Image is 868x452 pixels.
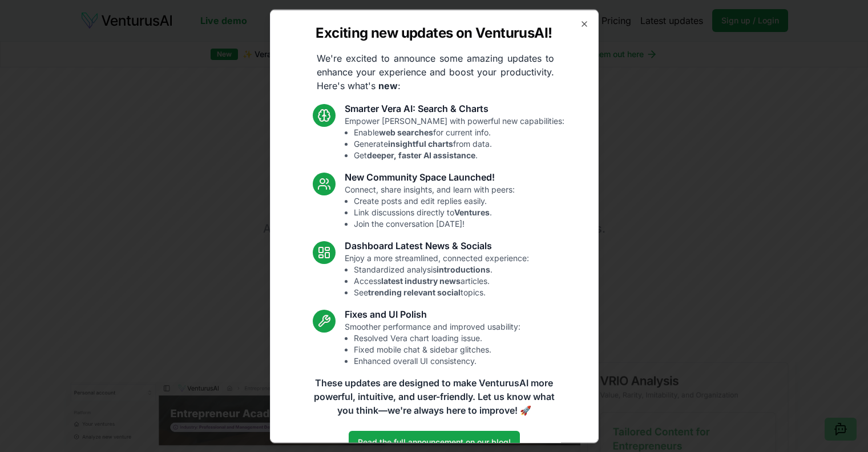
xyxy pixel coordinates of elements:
[354,138,564,149] li: Generate from data.
[354,206,515,218] li: Link discussions directly to .
[345,183,515,229] p: Connect, share insights, and learn with peers:
[354,218,515,229] li: Join the conversation [DATE]!
[345,238,529,252] h3: Dashboard Latest News & Socials
[316,23,552,42] h2: Exciting new updates on VenturusAI!
[354,286,529,298] li: See topics.
[437,264,490,274] strong: introductions
[354,275,529,286] li: Access articles.
[308,51,563,92] p: We're excited to announce some amazing updates to enhance your experience and boost your producti...
[345,307,520,321] h3: Fixes and UI Polish
[354,263,529,275] li: Standardized analysis .
[345,252,529,298] p: Enjoy a more streamlined, connected experience:
[345,170,515,183] h3: New Community Space Launched!
[381,275,461,285] strong: latest industry news
[345,101,564,115] h3: Smarter Vera AI: Search & Charts
[379,127,433,137] strong: web searches
[354,343,520,355] li: Fixed mobile chat & sidebar glitches.
[367,150,475,159] strong: deeper, faster AI assistance
[388,138,453,148] strong: insightful charts
[378,79,398,91] strong: new
[354,195,515,206] li: Create posts and edit replies easily.
[345,115,564,161] p: Empower [PERSON_NAME] with powerful new capabilities:
[368,287,461,297] strong: trending relevant social
[354,149,564,161] li: Get .
[354,126,564,138] li: Enable for current info.
[306,375,562,417] p: These updates are designed to make VenturusAI more powerful, intuitive, and user-friendly. Let us...
[354,332,520,343] li: Resolved Vera chart loading issue.
[345,321,520,366] p: Smoother performance and improved usability:
[454,207,490,217] strong: Ventures
[354,355,520,366] li: Enhanced overall UI consistency.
